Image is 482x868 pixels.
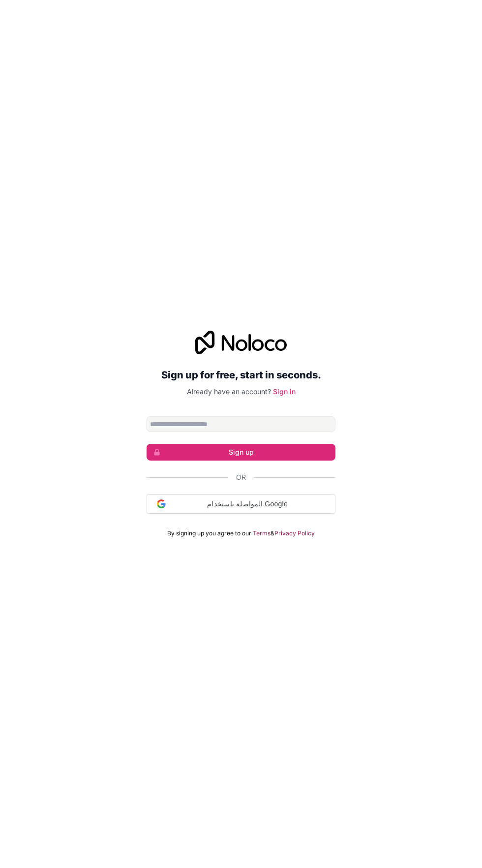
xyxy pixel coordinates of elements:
[253,529,271,537] a: Terms
[167,529,251,537] span: By signing up you agree to our
[236,472,246,482] span: Or
[271,529,274,537] span: &
[187,387,271,396] span: Already have an account?
[147,444,335,461] button: Sign up
[274,529,315,537] a: Privacy Policy
[147,416,335,432] input: Email address
[273,387,296,396] a: Sign in
[147,494,335,514] div: المواصلة باستخدام Google
[166,499,329,509] span: المواصلة باستخدام Google
[147,366,335,384] h2: Sign up for free, start in seconds.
